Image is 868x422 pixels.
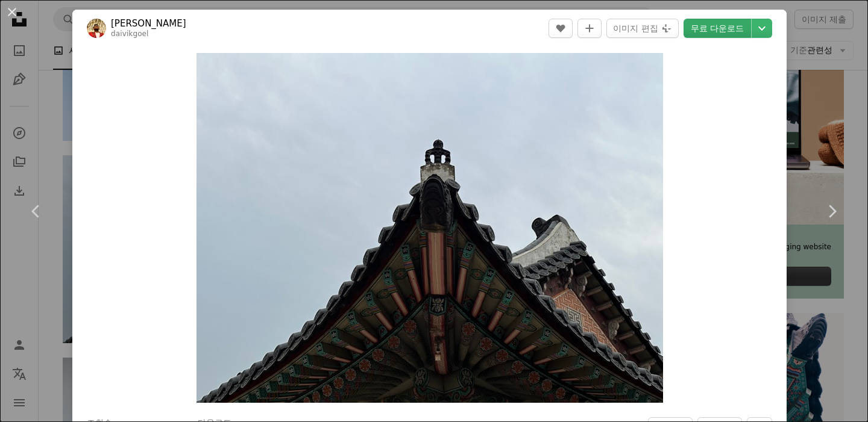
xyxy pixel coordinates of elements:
button: 좋아요 [549,19,573,38]
img: Daivik Goel의 프로필로 이동 [87,19,106,38]
a: daivikgoel [111,29,149,38]
button: 컬렉션에 추가 [577,19,602,38]
button: 이 이미지 확대 [197,53,663,403]
button: 다운로드 크기 선택 [752,19,772,38]
img: 시계가있는 건물의 지붕 [197,53,663,403]
button: 이미지 편집 [606,19,678,38]
a: 다음 [796,154,868,269]
a: 무료 다운로드 [684,19,751,38]
a: [PERSON_NAME] [111,17,186,29]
